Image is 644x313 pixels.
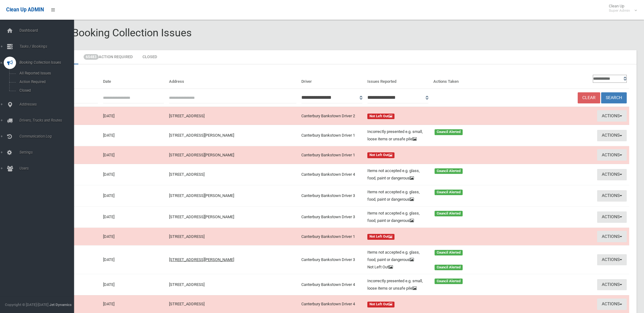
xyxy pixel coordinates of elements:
[101,207,167,228] td: [DATE]
[101,295,167,313] td: [DATE]
[18,60,79,65] span: Booking Collection Issues
[101,274,167,295] td: [DATE]
[101,245,167,274] td: [DATE]
[101,125,167,146] td: [DATE]
[364,263,431,271] div: Not Left Out
[597,231,627,242] button: Actions
[435,190,463,195] span: Council Alerted
[79,50,137,64] a: 65483Action Required
[609,8,630,13] small: Super Admin
[299,164,365,185] td: Canterbury Bankstown Driver 4
[18,71,74,75] span: All Reported Issues
[167,207,299,228] td: [STREET_ADDRESS][PERSON_NAME]
[578,92,600,104] a: Clear
[367,151,494,159] a: Not Left Out
[597,169,627,180] button: Actions
[299,228,365,246] td: Canterbury Bankstown Driver 1
[6,7,44,13] span: Clean Up ADMIN
[597,211,627,223] button: Actions
[435,279,463,284] span: Council Alerted
[367,234,394,240] span: Not Left Out
[367,152,394,158] span: Not Left Out
[101,146,167,164] td: [DATE]
[18,118,79,122] span: Drivers, Trucks and Routes
[18,80,74,84] span: Action Required
[167,185,299,207] td: [STREET_ADDRESS][PERSON_NAME]
[299,146,365,164] td: Canterbury Bankstown Driver 1
[367,188,494,203] a: Items not accepted e.g. glass, food, paint or dangerous Council Alerted
[101,107,167,125] td: [DATE]
[367,210,494,224] a: Items not accepted e.g. glass, food, paint or dangerous Council Alerted
[101,164,167,185] td: [DATE]
[364,249,431,263] div: Items not accepted e.g. glass, food, paint or dangerous
[167,164,299,185] td: [STREET_ADDRESS]
[27,26,192,39] span: Reported Booking Collection Issues
[364,188,431,203] div: Items not accepted e.g. glass, food, paint or dangerous
[18,102,79,106] span: Addresses
[167,295,299,313] td: [STREET_ADDRESS]
[367,114,394,119] span: Not Left Out
[597,149,627,161] button: Actions
[167,274,299,295] td: [STREET_ADDRESS]
[299,72,365,89] th: Driver
[435,129,463,135] span: Council Alerted
[299,125,365,146] td: Canterbury Bankstown Driver 1
[435,168,463,174] span: Council Alerted
[101,185,167,207] td: [DATE]
[367,233,494,240] a: Not Left Out
[167,228,299,246] td: [STREET_ADDRESS]
[367,249,494,271] a: Items not accepted e.g. glass, food, paint or dangerous Council Alerted Not Left Out Council Alerted
[49,303,72,307] strong: Jet Dynamics
[18,88,74,93] span: Closed
[167,107,299,125] td: [STREET_ADDRESS]
[167,146,299,164] td: [STREET_ADDRESS][PERSON_NAME]
[167,125,299,146] td: [STREET_ADDRESS][PERSON_NAME]
[18,166,79,171] span: Users
[367,112,494,120] a: Not Left Out
[167,245,299,274] td: [STREET_ADDRESS][PERSON_NAME]
[367,128,494,143] a: Incorrectly presented e.g. small, loose items or unsafe pile Council Alerted
[597,190,627,202] button: Actions
[299,107,365,125] td: Canterbury Bankstown Driver 2
[364,128,431,143] div: Incorrectly presented e.g. small, loose items or unsafe pile
[367,300,494,308] a: Not Left Out
[364,167,431,182] div: Items not accepted e.g. glass, food, paint or dangerous
[84,54,99,60] span: 65483
[5,303,48,307] span: Copyright © [DATE]-[DATE]
[606,4,636,13] span: Clean Up
[597,254,627,266] button: Actions
[364,277,431,292] div: Incorrectly presented e.g. small, loose items or unsafe pile
[18,134,79,138] span: Communication Log
[101,228,167,246] td: [DATE]
[435,250,463,256] span: Council Alerted
[299,185,365,207] td: Canterbury Bankstown Driver 3
[18,28,79,33] span: Dashboard
[299,274,365,295] td: Canterbury Bankstown Driver 4
[367,167,494,182] a: Items not accepted e.g. glass, food, paint or dangerous Council Alerted
[597,299,627,310] button: Actions
[597,130,627,141] button: Actions
[364,210,431,224] div: Items not accepted e.g. glass, food, paint or dangerous
[18,44,79,49] span: Tasks / Bookings
[367,302,394,307] span: Not Left Out
[365,72,431,89] th: Issues Reported
[167,72,299,89] th: Address
[431,72,497,89] th: Actions Taken
[18,150,79,154] span: Settings
[299,295,365,313] td: Canterbury Bankstown Driver 4
[601,92,627,104] button: Search
[435,265,463,271] span: Council Alerted
[435,211,463,217] span: Council Alerted
[367,277,494,292] a: Incorrectly presented e.g. small, loose items or unsafe pile Council Alerted
[299,245,365,274] td: Canterbury Bankstown Driver 3
[299,207,365,228] td: Canterbury Bankstown Driver 3
[597,110,627,122] button: Actions
[101,72,167,89] th: Date
[597,279,627,291] button: Actions
[138,50,162,64] a: Closed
